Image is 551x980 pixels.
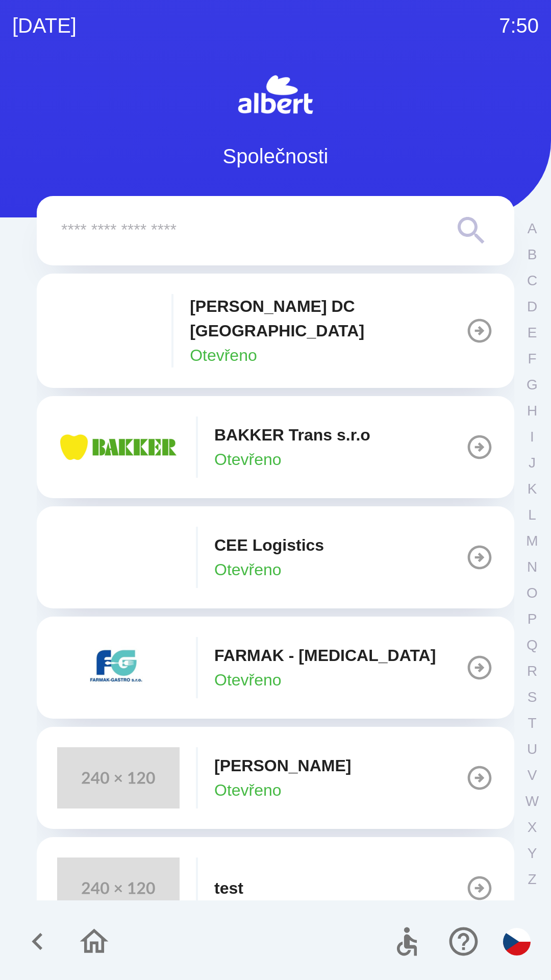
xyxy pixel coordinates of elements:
[527,740,537,758] p: U
[527,636,538,654] p: Q
[519,710,545,736] button: T
[528,714,536,732] p: T
[528,844,537,862] p: Y
[37,71,514,120] img: Logo
[519,398,545,424] button: H
[37,396,514,498] button: BAKKER Trans s.r.oOtevřeno
[37,727,514,829] button: [PERSON_NAME]Otevřeno
[499,10,539,41] p: 7:50
[528,870,536,888] p: Z
[214,557,282,582] p: Otevřeno
[519,788,545,814] button: W
[57,527,180,588] img: ba8847e2-07ef-438b-a6f1-28de549c3032.png
[519,215,545,241] button: A
[37,837,514,939] button: test
[57,857,180,919] img: 240x120
[519,684,545,710] button: S
[525,792,539,810] p: W
[519,632,545,658] button: Q
[527,376,538,394] p: G
[519,580,545,606] button: O
[519,840,545,866] button: Y
[214,533,324,557] p: CEE Logistics
[528,324,537,341] p: E
[214,294,465,343] p: [PERSON_NAME] DC [GEOGRAPHIC_DATA]
[519,241,545,267] button: B
[519,866,545,892] button: Z
[519,346,545,372] button: F
[528,506,536,524] p: L
[519,293,545,320] button: D
[519,658,545,684] button: R
[528,688,537,706] p: S
[519,267,545,293] button: C
[519,762,545,788] button: V
[529,454,536,472] p: J
[528,246,537,263] p: B
[57,637,180,698] img: 5ee10d7b-21a5-4c2b-ad2f-5ef9e4226557.png
[526,532,538,550] p: M
[37,274,514,388] button: [PERSON_NAME] DC [GEOGRAPHIC_DATA]Otevřeno
[519,814,545,840] button: X
[57,300,180,361] img: 092fc4fe-19c8-4166-ad20-d7efd4551fba.png
[527,584,538,602] p: O
[519,528,545,554] button: M
[519,372,545,398] button: G
[214,753,351,778] p: [PERSON_NAME]
[528,219,537,237] p: A
[519,320,545,346] button: E
[214,778,282,802] p: Otevřeno
[527,402,537,420] p: H
[528,610,537,628] p: P
[214,343,282,367] p: Otevřeno
[223,141,329,171] p: Společnosti
[57,747,180,808] img: 240x120
[528,766,537,784] p: V
[214,643,436,668] p: FARMAK - [MEDICAL_DATA]
[528,350,536,367] p: F
[503,928,531,955] img: cs flag
[519,736,545,762] button: U
[214,423,370,447] p: BAKKER Trans s.r.o
[528,480,537,498] p: K
[57,416,180,478] img: eba99837-dbda-48f3-8a63-9647f5990611.png
[527,272,537,289] p: C
[519,554,545,580] button: N
[527,298,537,315] p: D
[12,10,77,41] p: [DATE]
[519,502,545,528] button: L
[214,876,243,900] p: test
[37,506,514,608] button: CEE LogisticsOtevřeno
[37,617,514,719] button: FARMAK - [MEDICAL_DATA]Otevřeno
[530,428,534,446] p: I
[519,450,545,476] button: J
[214,447,282,472] p: Otevřeno
[214,668,282,692] p: Otevřeno
[527,558,537,576] p: N
[528,818,537,836] p: X
[519,424,545,450] button: I
[519,476,545,502] button: K
[519,606,545,632] button: P
[527,662,537,680] p: R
